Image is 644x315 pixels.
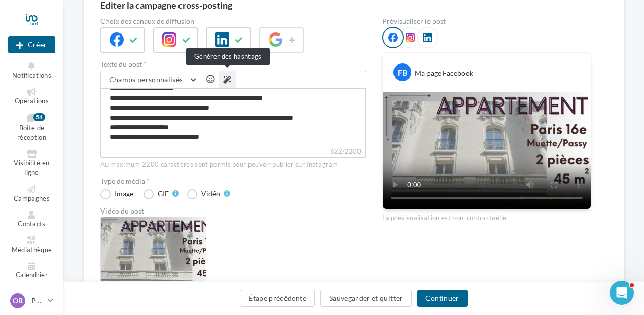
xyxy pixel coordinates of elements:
[100,1,232,10] div: Editer la campagne cross-posting
[8,234,55,256] a: Médiathèque
[100,207,366,215] div: Vidéo du post
[13,296,23,306] span: OB
[382,18,591,25] div: Prévisualiser le post
[610,281,634,305] iframe: Intercom live chat
[8,86,55,108] a: Opérations
[15,97,49,105] span: Opérations
[8,291,55,310] a: OB [PERSON_NAME]
[33,113,45,121] div: 54
[186,48,270,65] div: Générer des hashtags
[382,209,591,223] div: La prévisualisation est non-contractuelle
[8,60,55,82] button: Notifications
[100,146,366,158] label: 622/2200
[8,111,55,144] a: Boîte de réception54
[12,71,51,79] span: Notifications
[14,159,49,177] span: Visibilité en ligne
[393,63,411,81] div: FB
[12,246,52,254] span: Médiathèque
[115,190,133,197] div: Image
[29,296,44,306] p: [PERSON_NAME]
[158,190,169,197] div: GIF
[8,208,55,230] a: Contacts
[320,290,412,307] button: Sauvegarder et quitter
[100,160,366,169] div: Au maximum 2200 caractères sont permis pour pouvoir publier sur Instagram
[8,148,55,179] a: Visibilité en ligne
[100,61,366,68] label: Texte du post *
[415,68,473,78] div: Ma page Facebook
[14,194,50,202] span: Campagnes
[8,36,55,53] div: Nouvelle campagne
[417,290,468,307] button: Continuer
[109,75,183,84] span: Champs personnalisés
[240,290,315,307] button: Étape précédente
[8,36,55,53] button: Créer
[201,190,220,197] div: Vidéo
[101,71,202,88] button: Champs personnalisés
[100,18,366,25] label: Choix des canaux de diffusion
[17,124,46,142] span: Boîte de réception
[8,183,55,205] a: Campagnes
[100,178,366,185] label: Type de média *
[8,260,55,282] a: Calendrier
[16,271,48,279] span: Calendrier
[18,220,46,228] span: Contacts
